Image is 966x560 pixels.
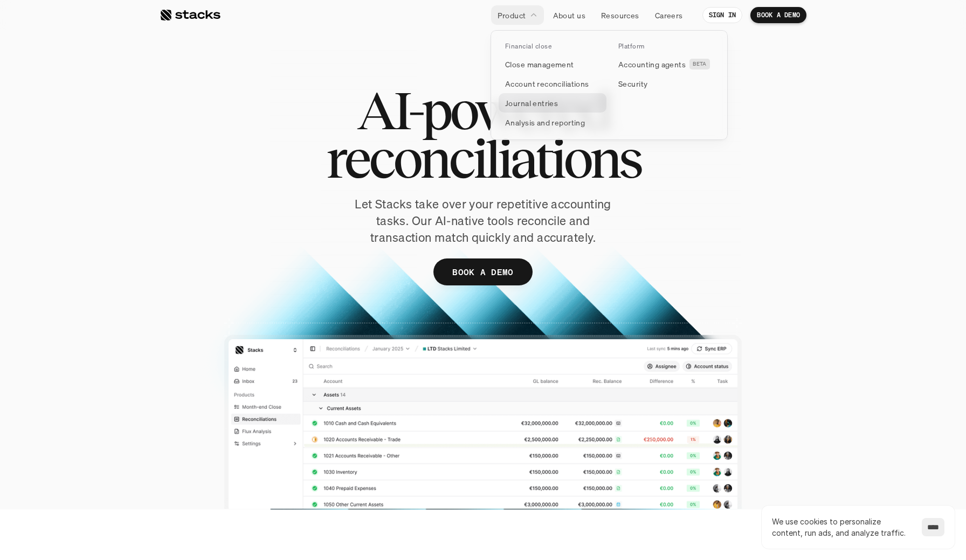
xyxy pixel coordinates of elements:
[618,59,686,70] p: Accounting agents
[433,258,533,285] a: BOOK A DEMO
[750,7,806,23] a: BOOK A DEMO
[499,113,606,132] a: Analysis and reporting
[772,516,911,538] p: We use cookies to personalize content, run ads, and analyze traffic.
[702,7,743,23] a: SIGN IN
[601,10,639,21] p: Resources
[595,5,646,25] a: Resources
[757,11,800,19] p: BOOK A DEMO
[499,74,606,93] a: Account reconciliations
[127,205,175,213] a: Privacy Policy
[505,78,589,89] p: Account reconciliations
[505,117,585,128] p: Analysis and reporting
[553,10,585,21] p: About us
[326,135,640,183] span: reconciliations
[648,5,689,25] a: Careers
[505,43,551,50] p: Financial close
[618,43,645,50] p: Platform
[655,10,683,21] p: Careers
[357,86,609,135] span: AI-powered
[452,264,514,280] p: BOOK A DEMO
[618,78,647,89] p: Security
[693,61,707,67] h2: BETA
[498,10,526,21] p: Product
[709,11,736,19] p: SIGN IN
[335,196,631,246] p: Let Stacks take over your repetitive accounting tasks. Our AI-native tools reconcile and transact...
[499,93,606,113] a: Journal entries
[547,5,592,25] a: About us
[612,74,720,93] a: Security
[499,54,606,74] a: Close management
[505,59,574,70] p: Close management
[612,54,720,74] a: Accounting agentsBETA
[505,97,558,109] p: Journal entries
